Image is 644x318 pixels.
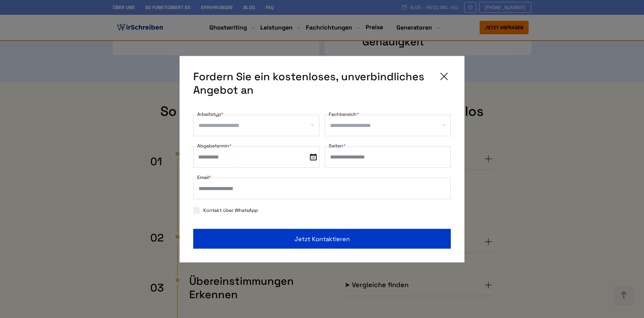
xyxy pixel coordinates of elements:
[193,229,451,248] button: Jetzt kontaktieren
[310,153,317,160] img: date
[197,110,223,118] label: Arbeitstyp
[294,234,350,243] span: Jetzt kontaktieren
[197,173,211,181] label: Email
[193,70,432,96] span: Fordern Sie ein kostenloses, unverbindliches Angebot an
[197,141,231,149] label: Abgabetermin
[329,141,345,149] label: Seiten
[193,207,258,213] label: Kontakt über WhatsApp
[193,146,319,168] input: date
[329,110,359,118] label: Fachbereich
